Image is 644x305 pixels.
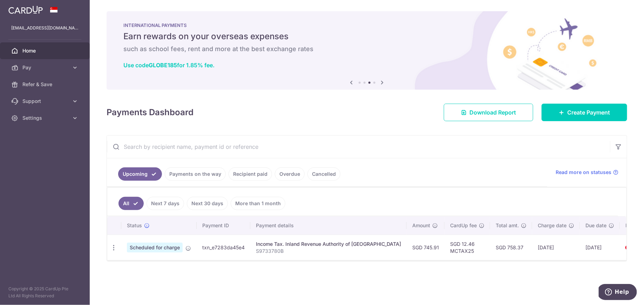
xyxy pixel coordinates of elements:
h6: such as school fees, rent and more at the best exchange rates [123,45,610,53]
td: txn_e7283da45e4 [197,235,250,260]
th: Payment ID [197,216,250,235]
span: Home [22,47,69,54]
a: Cancelled [307,167,340,181]
span: Support [22,98,69,105]
a: Next 7 days [147,197,184,210]
span: Charge date [538,222,567,229]
span: Download Report [469,108,516,117]
h5: Earn rewards on your overseas expenses [123,31,610,42]
input: Search by recipient name, payment id or reference [107,136,610,158]
h4: Payments Dashboard [107,106,194,119]
td: [DATE] [532,235,580,260]
span: Read more on statuses [556,169,611,176]
p: [EMAIL_ADDRESS][DOMAIN_NAME] [11,25,79,32]
b: GLOBE185 [149,62,177,69]
img: Bank Card [622,243,636,252]
span: Settings [22,115,69,122]
span: Due date [585,222,606,229]
td: SGD 758.37 [490,235,532,260]
span: Amount [412,222,430,229]
img: International Payment Banner [107,11,627,90]
th: Payment details [250,216,407,235]
a: Download Report [444,104,533,121]
a: Recipient paid [229,167,272,181]
span: Scheduled for charge [127,243,183,252]
a: Payments on the way [165,167,226,181]
img: CardUp [8,6,43,14]
span: CardUp fee [450,222,477,229]
span: Pay [22,64,69,71]
a: All [118,197,144,210]
a: Use codeGLOBE185for 1.85% fee. [123,62,215,69]
p: INTERNATIONAL PAYMENTS [123,22,610,28]
a: More than 1 month [231,197,285,210]
a: Overdue [275,167,305,181]
span: Create Payment [567,108,610,117]
a: Next 30 days [187,197,228,210]
td: SGD 12.46 MCTAX25 [445,235,490,260]
a: Read more on statuses [556,169,618,176]
a: Upcoming [118,167,162,181]
td: SGD 745.91 [407,235,445,260]
a: Create Payment [542,104,627,121]
td: [DATE] [580,235,620,260]
p: S9733780B [256,248,401,255]
div: Income Tax. Inland Revenue Authority of [GEOGRAPHIC_DATA] [256,241,401,248]
span: Status [127,222,142,229]
iframe: Opens a widget where you can find more information [599,284,637,301]
span: Total amt. [496,222,519,229]
span: Refer & Save [22,81,69,88]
